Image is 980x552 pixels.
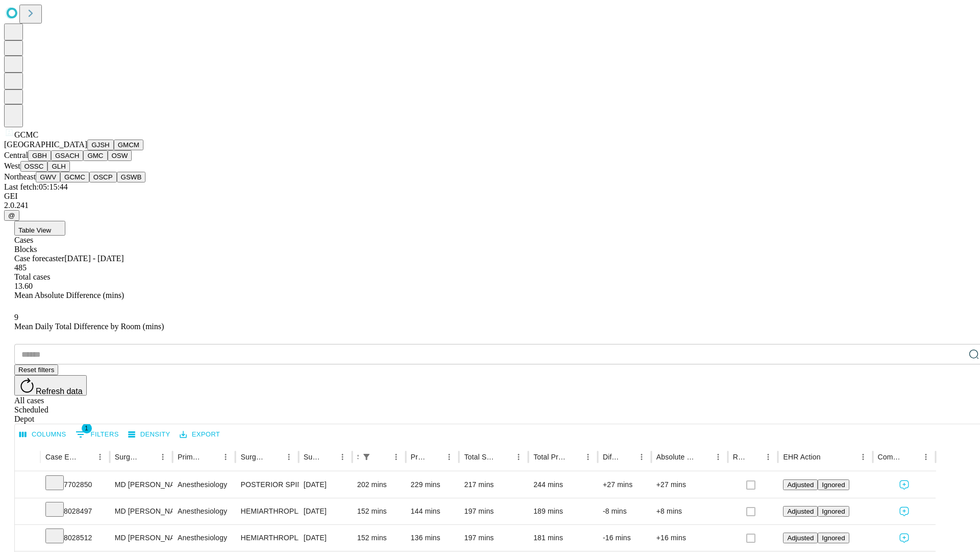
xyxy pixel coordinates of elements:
[656,498,723,524] div: +8 mins
[4,192,976,201] div: GEI
[357,498,401,524] div: 152 mins
[656,453,696,461] div: Absolute Difference
[357,525,401,551] div: 152 mins
[634,450,649,464] button: Menu
[818,506,849,517] button: Ignored
[822,450,836,464] button: Sort
[533,525,593,551] div: 181 mins
[18,366,54,374] span: Reset filters
[45,453,78,461] div: Case Epic Id
[4,162,20,170] span: West
[464,525,523,551] div: 197 mins
[4,182,68,191] span: Last fetch: 05:15:44
[321,450,335,464] button: Sort
[14,322,164,331] span: Mean Daily Total Difference by Room (mins)
[783,479,818,490] button: Adjusted
[4,151,28,159] span: Central
[36,172,60,182] button: GWV
[240,525,293,551] div: HEMIARTHROPLASTY HIP
[178,472,230,498] div: Anesthesiology
[240,453,266,461] div: Surgery Name
[14,254,64,263] span: Case forecaster
[240,472,293,498] div: POSTERIOR SPINE INSTRUMENTATION NON SEGMENTAL
[17,427,69,443] button: Select columns
[904,450,919,464] button: Sort
[177,427,223,443] button: Export
[304,498,347,524] div: [DATE]
[411,525,454,551] div: 136 mins
[47,161,69,172] button: GLH
[818,533,849,543] button: Ignored
[14,221,65,236] button: Table View
[45,498,105,524] div: 8028497
[14,291,124,300] span: Mean Absolute Difference (mins)
[335,450,350,464] button: Menu
[115,525,167,551] div: MD [PERSON_NAME]
[14,272,50,281] span: Total cases
[83,150,107,161] button: GMC
[4,172,36,181] span: Northeast
[818,479,849,490] button: Ignored
[20,503,35,521] button: Expand
[20,530,35,547] button: Expand
[20,161,48,172] button: OSSC
[761,450,775,464] button: Menu
[533,472,593,498] div: 244 mins
[878,453,903,461] div: Comments
[178,525,230,551] div: Anesthesiology
[856,450,870,464] button: Menu
[87,140,114,150] button: GJSH
[108,150,132,161] button: OSW
[783,506,818,517] button: Adjusted
[178,498,230,524] div: Anesthesiology
[8,212,15,219] span: @
[711,450,725,464] button: Menu
[45,472,105,498] div: 7702850
[14,130,38,139] span: GCMC
[603,472,646,498] div: +27 mins
[115,453,140,461] div: Surgeon Name
[511,450,526,464] button: Menu
[117,172,146,182] button: GSWB
[79,450,93,464] button: Sort
[411,472,454,498] div: 229 mins
[4,140,87,149] span: [GEOGRAPHIC_DATA]
[14,282,33,290] span: 13.60
[51,150,83,161] button: GSACH
[464,498,523,524] div: 197 mins
[126,427,173,443] button: Density
[783,533,818,543] button: Adjusted
[787,481,814,489] span: Adjusted
[304,453,320,461] div: Surgery Date
[141,450,156,464] button: Sort
[89,172,117,182] button: OSCP
[73,426,121,443] button: Show filters
[656,525,723,551] div: +16 mins
[783,453,820,461] div: EHR Action
[36,387,83,396] span: Refresh data
[156,450,170,464] button: Menu
[114,140,143,150] button: GMCM
[82,423,92,433] span: 1
[919,450,933,464] button: Menu
[28,150,51,161] button: GBH
[533,498,593,524] div: 189 mins
[115,498,167,524] div: MD [PERSON_NAME]
[18,226,51,234] span: Table View
[464,453,496,461] div: Total Scheduled Duration
[20,476,35,494] button: Expand
[442,450,456,464] button: Menu
[204,450,218,464] button: Sort
[240,498,293,524] div: HEMIARTHROPLASTY HIP
[267,450,282,464] button: Sort
[115,472,167,498] div: MD [PERSON_NAME] [PERSON_NAME] Md
[14,313,18,321] span: 9
[4,201,976,210] div: 2.0.241
[178,453,203,461] div: Primary Service
[581,450,595,464] button: Menu
[411,453,427,461] div: Predicted In Room Duration
[64,254,124,263] span: [DATE] - [DATE]
[464,472,523,498] div: 217 mins
[14,375,87,396] button: Refresh data
[359,450,374,464] div: 1 active filter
